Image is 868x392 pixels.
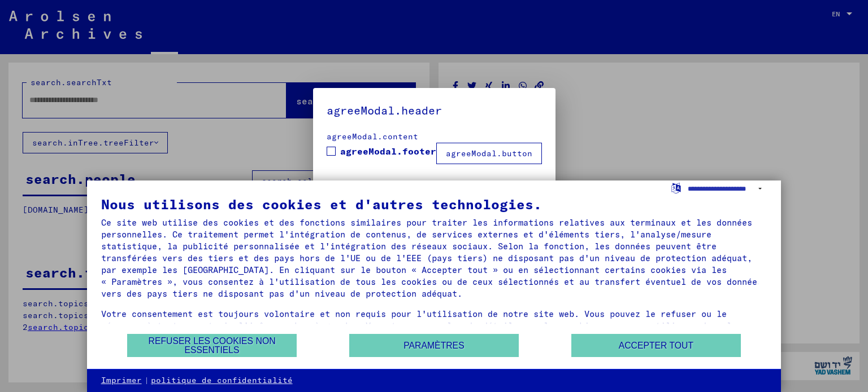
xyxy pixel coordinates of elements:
font: Ce site web utilise des cookies et des fonctions similaires pour traiter les informations relativ... [101,217,762,299]
font: Nous utilisons des cookies et d'autres technologies. [101,196,542,213]
font: Votre consentement est toujours volontaire et non requis pour l'utilisation de notre site web. Vo... [101,309,742,343]
font: Refuser les cookies non essentiels [149,336,276,355]
font: Accepter tout [619,341,693,350]
font: politique de confidentialité [151,375,293,385]
font: Paramètres [403,341,464,350]
button: agreeModal.button [436,143,542,164]
span: agreeModal.footer [340,144,436,158]
font: Imprimer [101,375,142,385]
div: agreeModal.content [327,131,542,143]
h5: agreeModal.header [327,102,542,120]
